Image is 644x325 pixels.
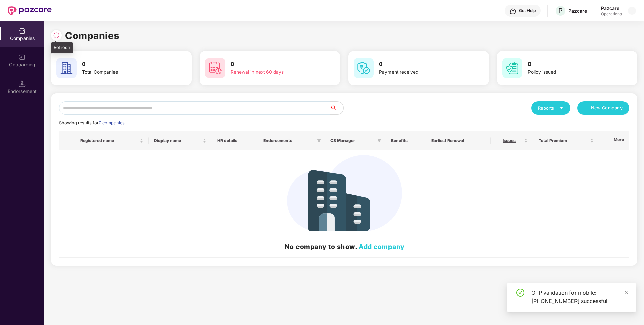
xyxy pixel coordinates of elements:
[51,42,73,53] div: Refresh
[538,105,564,111] div: Reports
[56,58,77,78] img: svg+xml;base64,PHN2ZyB4bWxucz0iaHR0cDovL3d3dy53My5vcmcvMjAwMC9zdmciIHdpZHRoPSI2MCIgaGVpZ2h0PSI2MC...
[510,8,516,15] img: svg+xml;base64,PHN2ZyBpZD0iSGVscC0zMngzMiIgeG1sbnM9Imh0dHA6Ly93d3cudzMub3JnLzIwMDAvc3ZnIiB3aWR0aD...
[354,58,374,78] img: svg+xml;base64,PHN2ZyB4bWxucz0iaHR0cDovL3d3dy53My5vcmcvMjAwMC9zdmciIHdpZHRoPSI2MCIgaGVpZ2h0PSI2MC...
[531,289,628,305] div: OTP validation for mobile: [PHONE_NUMBER] successful
[598,131,629,150] th: More
[19,80,26,87] img: svg+xml;base64,PHN2ZyB3aWR0aD0iMTQuNSIgaGVpZ2h0PSIxNC41IiB2aWV3Qm94PSIwIDAgMTYgMTYiIGZpbGw9Im5vbm...
[19,28,26,34] img: svg+xml;base64,PHN2ZyBpZD0iQ29tcGFuaWVzIiB4bWxucz0iaHR0cDovL3d3dy53My5vcmcvMjAwMC9zdmciIHdpZHRoPS...
[528,60,612,69] h3: 0
[82,69,167,76] div: Total Companies
[64,241,625,252] h2: No company to show.
[99,120,126,125] span: 0 companies.
[317,139,321,143] span: filter
[379,60,464,69] h3: 0
[65,28,120,43] h1: Companies
[19,54,26,61] img: svg+xml;base64,PHN2ZyB3aWR0aD0iMjAiIGhlaWdodD0iMjAiIHZpZXdCb3g9IjAgMCAyMCAyMCIgZmlsbD0ibm9uZSIgeG...
[528,69,612,76] div: Policy issued
[491,131,534,150] th: Issues
[426,131,490,150] th: Earliest Renewal
[53,32,60,39] img: svg+xml;base64,PHN2ZyBpZD0iUmVsb2FkLTMyeDMyIiB4bWxucz0iaHR0cDovL3d3dy53My5vcmcvMjAwMC9zdmciIHdpZH...
[502,58,522,78] img: svg+xml;base64,PHN2ZyB4bWxucz0iaHR0cDovL3d3dy53My5vcmcvMjAwMC9zdmciIHdpZHRoPSI2MCIgaGVpZ2h0PSI2MC...
[558,7,563,15] span: P
[8,6,52,15] img: New Pazcare Logo
[559,106,564,110] span: caret-down
[154,138,201,143] span: Display name
[231,69,315,76] div: Renewal in next 60 days
[287,155,402,231] img: svg+xml;base64,PHN2ZyB4bWxucz0iaHR0cDovL3d3dy53My5vcmcvMjAwMC9zdmciIHdpZHRoPSIzNDIiIGhlaWdodD0iMj...
[533,131,599,150] th: Total Premium
[496,138,523,143] span: Issues
[379,69,464,76] div: Payment received
[75,131,149,150] th: Registered name
[601,11,622,17] div: Operations
[591,105,623,111] span: New Company
[629,8,635,13] img: svg+xml;base64,PHN2ZyBpZD0iRHJvcGRvd24tMzJ4MzIiIHhtbG5zPSJodHRwOi8vd3d3LnczLm9yZy8yMDAwL3N2ZyIgd2...
[330,105,343,111] span: search
[376,137,383,145] span: filter
[80,138,138,143] span: Registered name
[263,138,314,143] span: Endorsements
[330,101,344,115] button: search
[584,106,588,111] span: plus
[577,101,629,115] button: plusNew Company
[359,242,405,251] a: Add company
[205,58,225,78] img: svg+xml;base64,PHN2ZyB4bWxucz0iaHR0cDovL3d3dy53My5vcmcvMjAwMC9zdmciIHdpZHRoPSI2MCIgaGVpZ2h0PSI2MC...
[149,131,212,150] th: Display name
[385,131,426,150] th: Benefits
[377,139,381,143] span: filter
[330,138,374,143] span: CS Manager
[316,137,322,145] span: filter
[624,290,629,295] span: close
[82,60,167,69] h3: 0
[516,289,524,297] span: check-circle
[212,131,258,150] th: HR details
[231,60,315,69] h3: 0
[59,120,126,125] span: Showing results for
[601,5,622,11] div: Pazcare
[568,8,587,14] div: Pazcare
[519,8,536,13] div: Get Help
[539,138,589,143] span: Total Premium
